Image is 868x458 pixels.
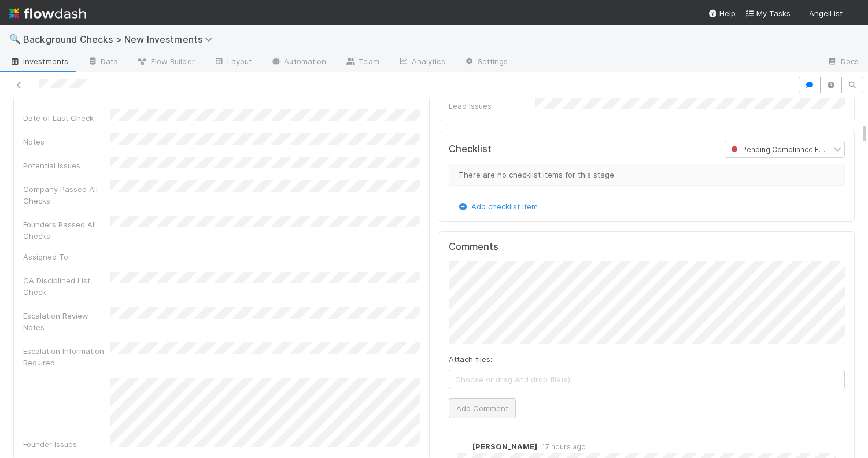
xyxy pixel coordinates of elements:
[745,8,791,19] a: My Tasks
[128,53,204,72] a: Flow Builder
[23,160,110,171] div: Potential Issues
[23,112,110,124] div: Date of Last Check
[537,442,586,451] span: 17 hours ago
[23,345,110,368] div: Escalation Information Required
[23,438,110,450] div: Founder Issues
[745,9,791,18] span: My Tasks
[449,353,492,365] label: Attach files:
[389,53,455,72] a: Analytics
[23,34,219,45] span: Background Checks > New Investments
[23,310,110,333] div: Escalation Review Notes
[449,100,535,112] div: Lead Issues
[204,53,261,72] a: Layout
[455,53,518,72] a: Settings
[729,145,849,154] span: Pending Compliance Escalation
[449,370,845,389] span: Choose or drag and drop file(s)
[809,9,843,18] span: AngelList
[472,442,537,451] span: [PERSON_NAME]
[457,441,469,453] img: avatar_5106bb14-94e9-4897-80de-6ae81081f36d.png
[23,251,110,263] div: Assigned To
[23,275,110,298] div: CA Disciplined List Check
[818,53,868,72] a: Docs
[137,56,195,67] span: Flow Builder
[847,8,859,20] img: avatar_c545aa83-7101-4841-8775-afeaaa9cc762.png
[449,398,516,418] button: Add Comment
[9,56,68,67] span: Investments
[23,219,110,242] div: Founders Passed All Checks
[9,34,21,44] span: 🔍
[449,241,845,253] h5: Comments
[457,202,538,211] a: Add checklist item
[708,8,736,19] div: Help
[335,53,388,72] a: Team
[9,3,86,23] img: logo-inverted-e16ddd16eac7371096b0.svg
[449,164,845,186] div: There are no checklist items for this stage.
[23,183,110,206] div: Company Passed All Checks
[23,136,110,147] div: Notes
[449,143,492,155] h5: Checklist
[261,53,335,72] a: Automation
[77,53,127,72] a: Data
